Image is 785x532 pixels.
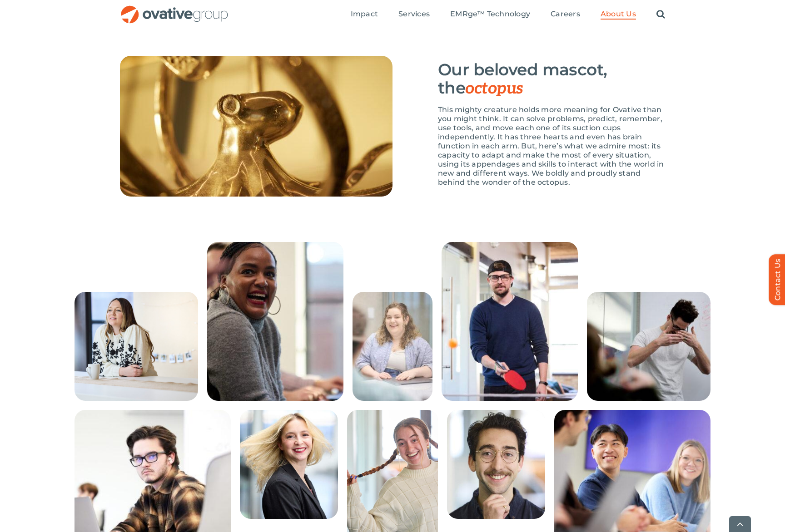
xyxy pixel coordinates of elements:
a: Impact [351,10,378,20]
span: Careers [551,10,580,19]
p: This mighty creature holds more meaning for Ovative than you might think. It can solve problems, ... [438,105,665,187]
img: About Us – Bottom Collage 3 [353,292,432,401]
a: About Us [601,10,636,20]
img: About Us – Bottom Collage 9 [447,410,545,519]
span: EMRge™ Technology [450,10,530,19]
span: Services [398,10,430,19]
img: About Us – Bottom Collage 5 [587,292,710,401]
a: Services [398,10,430,20]
a: OG_Full_horizontal_RGB [120,5,229,13]
img: About_Us_-_Octopus[1] [120,56,392,197]
h3: Our beloved mascot, the [438,60,665,98]
span: octopus [465,79,523,99]
img: About Us – Bottom Collage 4 [442,242,578,401]
span: About Us [601,10,636,19]
img: About Us – Bottom Collage [75,292,198,401]
img: About Us – Bottom Collage 7 [240,410,338,519]
a: Careers [551,10,580,20]
span: Impact [351,10,378,19]
a: Search [656,10,665,20]
a: EMRge™ Technology [450,10,530,20]
img: About Us – Bottom Collage 2 [207,242,343,401]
